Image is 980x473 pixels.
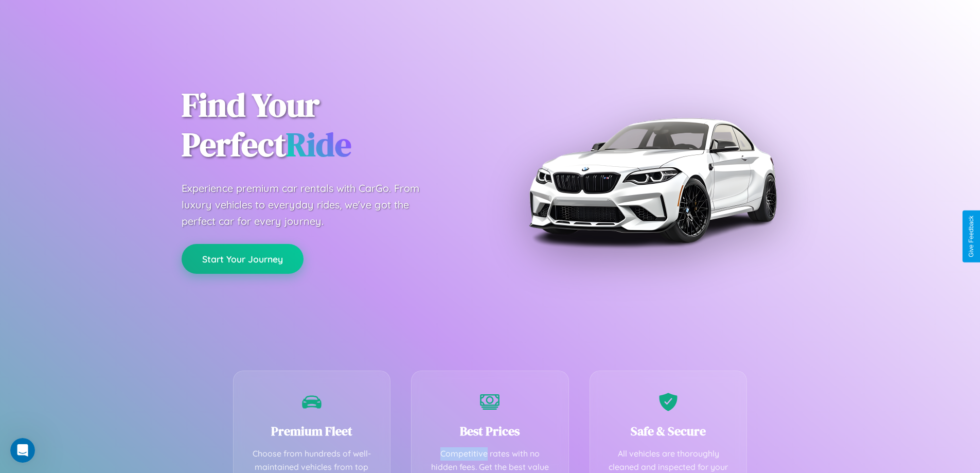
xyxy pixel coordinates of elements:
h3: Premium Fleet [249,423,375,440]
p: Experience premium car rentals with CarGo. From luxury vehicles to everyday rides, we've got the ... [182,180,439,230]
button: Start Your Journey [182,244,304,274]
img: Premium BMW car rental vehicle [524,51,781,309]
span: Ride [286,122,351,167]
iframe: Intercom live chat [10,438,35,463]
h3: Best Prices [427,423,553,440]
div: Give Feedback [968,216,975,257]
h1: Find Your Perfect [182,85,475,165]
h3: Safe & Secure [605,423,732,440]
